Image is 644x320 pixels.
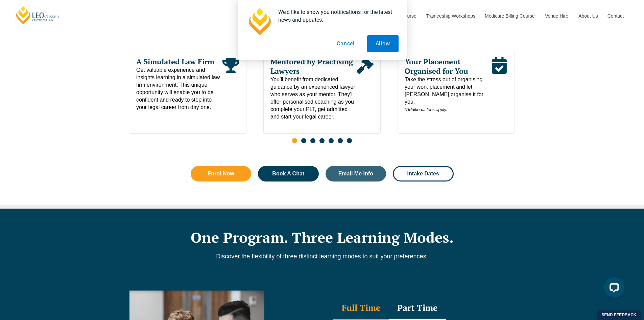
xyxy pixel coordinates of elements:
[246,8,273,35] img: notification icon
[273,8,399,24] div: We'd like to show you notifications for the latest news and updates.
[407,171,439,176] span: Intake Dates
[270,76,357,121] span: You’ll benefit from dedicated guidance by an experienced lawyer who serves as your mentor. They’l...
[301,138,306,143] span: Go to slide 2
[347,138,352,143] span: Go to slide 7
[319,138,325,143] span: Go to slide 4
[272,171,304,176] span: Book A Chat
[292,138,297,143] span: Go to slide 1
[338,138,343,143] span: Go to slide 6
[191,166,252,182] a: Enrol Now
[393,166,454,182] a: Intake Dates
[326,166,386,182] a: Email Me Info
[405,76,491,113] span: Take the stress out of organising your work placement and let [PERSON_NAME] organise it for you.
[270,57,357,76] span: Mentored by Practising Lawyers
[208,171,234,176] span: Enrol Now
[491,57,507,113] div: Read More
[222,57,239,111] div: Read More
[129,50,515,147] div: Slides
[129,229,515,246] h2: One Program. Three Learning Modes.
[263,50,381,134] div: 2 / 7
[136,57,222,66] span: A Simulated Law Firm
[129,253,515,260] p: Discover the flexibility of three distinct learning modes to suit your preferences.
[338,171,373,176] span: Email Me Info
[599,275,627,303] iframe: LiveChat chat widget
[398,50,515,134] div: 3 / 7
[405,57,491,76] span: Your Placement Organised for You
[329,138,334,143] span: Go to slide 5
[136,66,222,111] span: Get valuable experience and insights learning in a simulated law firm environment. This unique op...
[310,138,315,143] span: Go to slide 3
[129,50,246,134] div: 1 / 7
[357,57,374,121] div: Read More
[258,166,319,182] a: Book A Chat
[367,35,399,52] button: Allow
[405,107,447,112] em: *Additional fees apply.
[328,35,363,52] button: Cancel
